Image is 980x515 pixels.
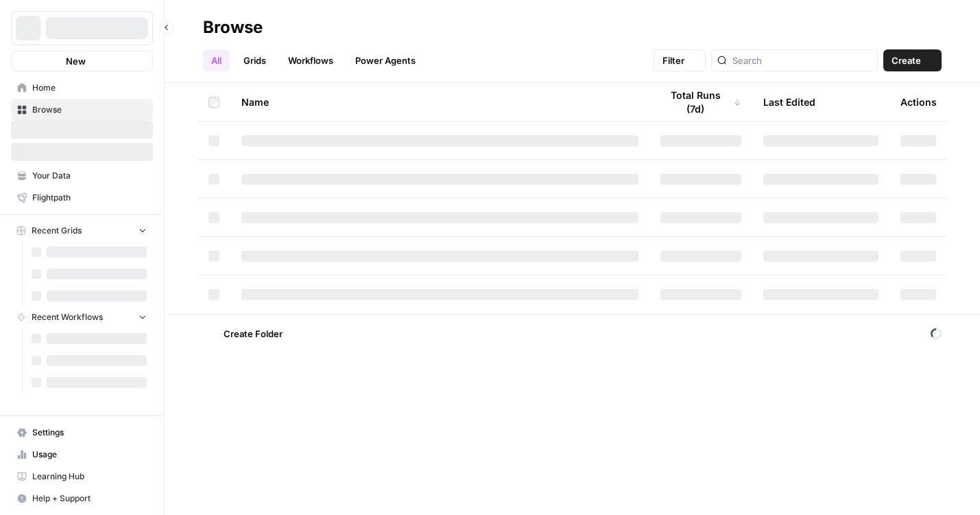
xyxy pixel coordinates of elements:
input: Search [732,54,872,67]
span: Browse [32,104,147,116]
a: Grids [235,49,274,71]
a: Browse [11,99,153,121]
span: Learning Hub [32,470,147,483]
div: Name [241,83,638,121]
button: Filter [654,49,706,71]
div: Actions [900,83,937,121]
a: Settings [11,422,153,444]
span: Filter [662,54,684,67]
button: Help + Support [11,488,153,510]
span: Flightpath [32,192,147,204]
div: Total Runs (7d) [660,83,741,121]
span: Create Folder [224,327,283,341]
span: Usage [32,448,147,461]
button: Recent Grids [11,220,153,241]
span: Create [892,54,921,67]
button: New [11,51,153,71]
div: Browse [203,16,263,38]
span: Settings [32,426,147,439]
span: Recent Grids [32,225,82,237]
span: Recent Workflows [32,311,103,323]
a: All [203,49,230,71]
a: Home [11,77,153,99]
span: Help + Support [32,492,147,505]
div: Last Edited [763,83,815,121]
a: Workflows [280,49,342,71]
button: Create [883,49,942,71]
a: Flightpath [11,187,153,209]
a: Power Agents [347,49,424,71]
button: Create Folder [203,323,291,345]
a: Your Data [11,165,153,187]
button: Recent Workflows [11,307,153,328]
a: Learning Hub [11,466,153,488]
a: Usage [11,444,153,466]
span: Home [32,82,147,94]
span: New [66,54,86,68]
span: Your Data [32,170,147,182]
